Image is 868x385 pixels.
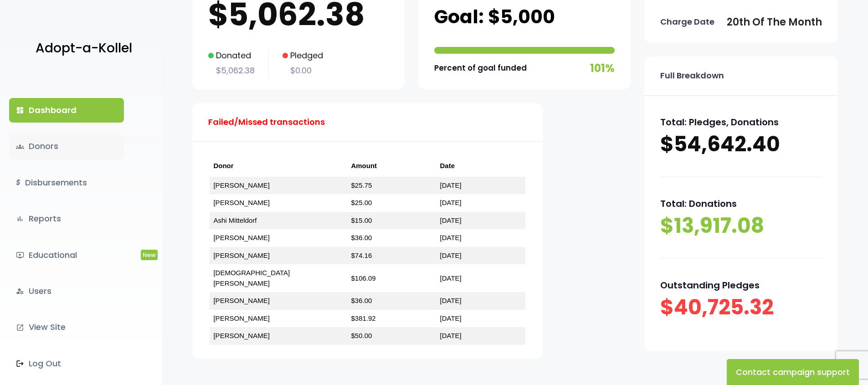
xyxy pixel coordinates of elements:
[16,106,24,114] i: dashboard
[213,269,290,287] a: [DEMOGRAPHIC_DATA][PERSON_NAME]
[16,215,24,223] i: bar_chart
[351,234,372,241] a: $36.00
[660,195,822,212] p: Total: Donations
[660,15,714,29] p: Charge Date
[213,297,269,304] a: [PERSON_NAME]
[16,251,24,259] i: ondemand_video
[440,332,462,339] a: [DATE]
[351,252,372,259] a: $74.16
[213,199,269,206] a: [PERSON_NAME]
[16,287,24,295] i: manage_accounts
[351,332,372,339] a: $50.00
[9,134,124,159] a: groupsDonors
[213,252,269,259] a: [PERSON_NAME]
[660,114,822,130] p: Total: Pledges, Donations
[440,314,462,322] a: [DATE]
[440,181,462,189] a: [DATE]
[9,279,124,303] a: manage_accountsUsers
[351,314,375,322] a: $381.92
[141,250,158,260] span: New
[351,181,372,189] a: $25.75
[440,252,462,259] a: [DATE]
[9,315,124,339] a: launchView Site
[9,170,124,195] a: $Disbursements
[16,176,21,190] i: $
[208,48,255,63] p: Donated
[351,216,372,224] a: $15.00
[9,206,124,231] a: bar_chartReports
[16,143,24,151] span: groups
[213,216,257,224] a: Ashi Mitteldorf
[440,234,462,241] a: [DATE]
[213,234,269,241] a: [PERSON_NAME]
[347,155,436,177] th: Amount
[727,359,859,385] button: Contact campaign support
[434,61,527,75] p: Percent of goal funded
[208,115,325,129] p: Failed/Missed transactions
[437,155,525,177] th: Date
[31,26,132,71] a: Adopt-a-Kollel
[9,98,124,123] a: dashboardDashboard
[210,155,347,177] th: Donor
[660,130,822,159] p: $54,642.40
[351,274,375,282] a: $106.09
[213,332,269,339] a: [PERSON_NAME]
[213,181,269,189] a: [PERSON_NAME]
[9,351,124,376] a: Log Out
[282,63,323,78] p: $0.00
[660,68,724,83] p: Full Breakdown
[440,199,462,206] a: [DATE]
[434,5,555,28] p: Goal: $5,000
[282,48,323,63] p: Pledged
[16,323,24,332] i: launch
[590,58,615,78] p: 101%
[440,274,462,282] a: [DATE]
[9,243,124,267] a: ondemand_videoEducationalNew
[440,297,462,304] a: [DATE]
[36,37,132,60] p: Adopt-a-Kollel
[351,297,372,304] a: $36.00
[208,63,255,78] p: $5,062.38
[351,199,372,206] a: $25.00
[440,216,462,224] a: [DATE]
[727,13,822,31] p: 20th of the month
[660,293,822,322] p: $40,725.32
[660,277,822,293] p: Outstanding Pledges
[213,314,269,322] a: [PERSON_NAME]
[660,212,822,240] p: $13,917.08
